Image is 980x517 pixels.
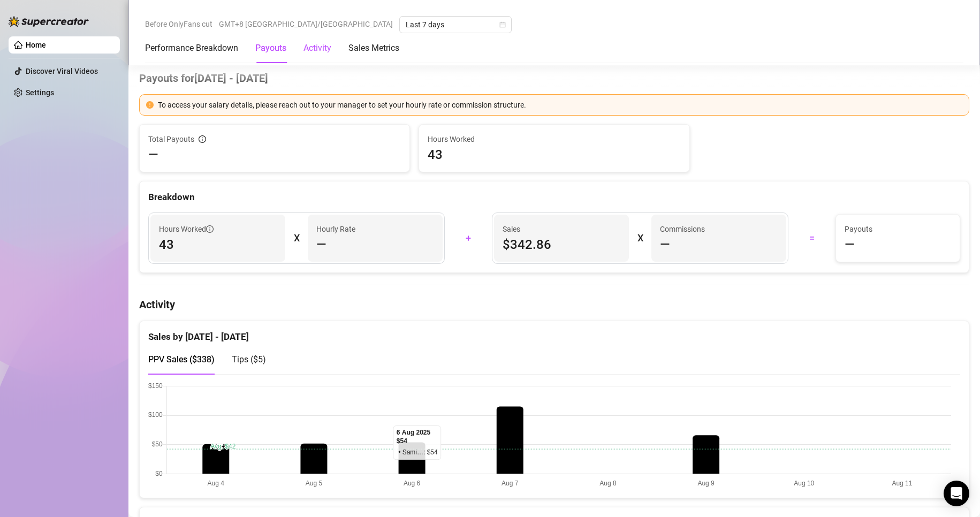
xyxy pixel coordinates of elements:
div: Sales by [DATE] - [DATE] [148,321,960,344]
img: logo-BBDzfeDw.svg [9,16,89,27]
div: + [451,230,485,247]
span: Tips ( $5 ) [232,354,266,364]
span: exclamation-circle [146,101,154,109]
span: calendar [499,21,506,28]
h4: Activity [139,297,969,312]
div: To access your salary details, please reach out to your manager to set your hourly rate or commis... [158,99,962,111]
span: 43 [159,236,277,253]
span: Hours Worked [159,223,214,235]
a: Settings [26,88,54,97]
span: Last 7 days [406,17,505,33]
div: = [795,230,829,247]
span: — [660,236,670,253]
span: — [148,146,158,163]
span: info-circle [199,135,206,143]
span: 43 [428,146,680,163]
div: Sales Metrics [348,42,399,55]
span: — [316,236,326,253]
span: $342.86 [503,236,620,253]
span: GMT+8 [GEOGRAPHIC_DATA]/[GEOGRAPHIC_DATA] [219,16,393,32]
div: X [637,230,643,247]
span: — [845,236,855,253]
div: Payouts [255,42,286,55]
span: Total Payouts [148,133,194,145]
span: PPV Sales ( $338 ) [148,354,215,364]
span: Before OnlyFans cut [145,16,212,32]
div: X [294,230,299,247]
span: Hours Worked [428,133,680,145]
article: Hourly Rate [316,223,355,235]
a: Home [26,41,46,49]
span: Sales [503,223,620,235]
h4: Payouts for [DATE] - [DATE] [139,71,969,86]
article: Commissions [660,223,705,235]
a: Discover Viral Videos [26,67,98,75]
div: Performance Breakdown [145,42,238,55]
div: Activity [303,42,331,55]
div: Breakdown [148,190,960,204]
span: Payouts [845,223,951,235]
div: Open Intercom Messenger [944,481,969,506]
span: info-circle [206,225,214,233]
